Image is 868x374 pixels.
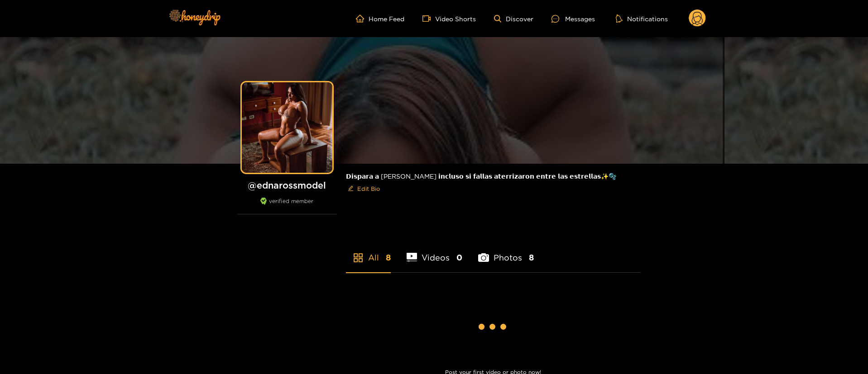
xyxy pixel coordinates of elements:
a: Video Shorts [422,14,476,23]
span: appstore [353,252,364,263]
div: Messages [551,14,595,24]
button: editEdit Bio [346,181,382,196]
span: 8 [529,252,534,263]
span: home [356,14,369,23]
a: Home Feed [356,14,404,23]
span: 8 [386,252,391,263]
li: All [346,232,391,272]
h1: @ ednarossmodel [237,180,337,191]
div: 𝗗𝗶𝘀𝗽𝗮𝗿𝗮 𝗮 [PERSON_NAME] 𝗶𝗻𝗰𝗹𝘂𝘀𝗼 𝘀𝗶 𝗳𝗮𝗹𝗹𝗮𝘀 𝗮𝘁𝗲𝗿𝗿𝗶𝘇𝗮𝗿𝗼𝗻 𝗲𝗻𝘁𝗿𝗲 𝗹𝗮𝘀 𝗲𝘀𝘁𝗿𝗲𝗹𝗹𝗮𝘀✨🫧 [346,164,640,203]
span: edit [348,185,354,192]
li: Photos [478,232,534,272]
span: 0 [456,252,462,263]
button: Notifications [613,14,671,23]
span: Edit Bio [357,184,380,193]
a: Discover [494,15,533,23]
span: video-camera [422,14,435,23]
div: verified member [237,198,337,214]
li: Videos [407,232,463,272]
